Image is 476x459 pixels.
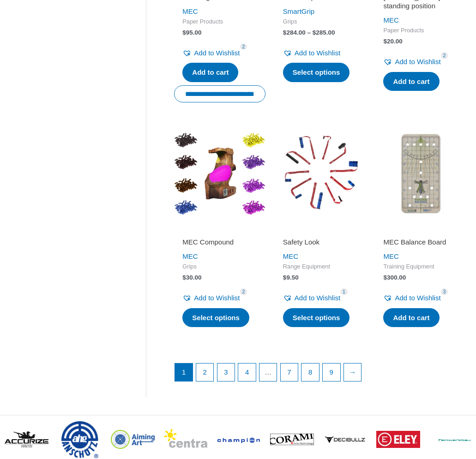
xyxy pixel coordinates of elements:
span: $ [283,29,287,36]
a: Page 3 [217,364,235,381]
span: 2 [240,288,247,295]
bdi: 300.00 [383,274,406,281]
span: Training Equipment [383,263,458,271]
a: Add to Wishlist [182,292,240,304]
a: MEC [182,252,198,260]
h2: MEC Compound [182,238,257,247]
span: Paper Products [383,27,458,35]
span: … [259,364,277,381]
a: → [344,364,362,381]
a: Add to cart: “MEC Balance Board” [383,308,439,328]
span: Page 1 [175,364,193,381]
h2: MEC Balance Board [383,238,458,247]
a: SmartGrip [283,7,314,15]
span: Grips [182,263,257,271]
span: Add to Wishlist [194,49,240,57]
span: Add to Wishlist [295,49,340,57]
a: Add to cart: “Poster - Ivana Maksimovic standing position” [383,72,439,91]
img: MEC Compound [174,128,265,220]
bdi: 20.00 [383,38,402,45]
h2: Safety Look [283,238,358,247]
iframe: Customer reviews powered by Trustpilot [182,225,257,236]
bdi: 95.00 [182,29,201,36]
a: Page 9 [323,364,340,381]
a: MEC [182,7,198,15]
img: MEC Balance Board [375,128,466,220]
span: Add to Wishlist [295,294,340,302]
span: Range Equipment [283,263,358,271]
span: $ [313,29,316,36]
a: MEC Compound [182,238,257,250]
span: Add to Wishlist [395,294,440,302]
span: Add to Wishlist [395,58,440,66]
a: Add to Wishlist [383,292,440,304]
a: Page 7 [281,364,298,381]
a: MEC [383,16,398,24]
a: Add to Wishlist [283,292,340,304]
bdi: 9.50 [283,274,299,281]
a: Safety Look [283,238,358,250]
nav: Product Pagination [174,363,466,386]
span: $ [182,29,186,36]
iframe: Customer reviews powered by Trustpilot [283,225,358,236]
span: $ [383,38,387,45]
a: Add to Wishlist [182,47,240,60]
a: MEC [283,252,298,260]
span: 2 [240,43,247,50]
img: Safety Look [275,128,366,220]
img: brand logo [376,431,420,448]
a: Add to Wishlist [283,47,340,60]
a: Page 8 [301,364,319,381]
span: Paper Products [182,18,257,26]
bdi: 284.00 [283,29,306,36]
a: Select options for “SmartGrip - Modular Pistol Grip” [283,63,350,82]
a: Page 2 [196,364,214,381]
span: 2 [441,52,448,59]
iframe: Customer reviews powered by Trustpilot [383,225,458,236]
span: 1 [340,288,348,295]
a: MEC Balance Board [383,238,458,250]
span: – [307,29,311,36]
a: MEC [383,252,398,260]
span: 3 [441,288,448,295]
bdi: 285.00 [313,29,335,36]
span: $ [283,274,287,281]
span: $ [383,274,387,281]
span: $ [182,274,186,281]
a: Select options for “Safety Look” [283,308,350,328]
span: Grips [283,18,358,26]
span: Add to Wishlist [194,294,240,302]
a: Add to cart: “Book - Olympic Rifle Shooting” [182,63,238,82]
a: Add to Wishlist [383,55,440,68]
a: Select options for “MEC Compound” [182,308,249,328]
a: Page 4 [238,364,256,381]
bdi: 30.00 [182,274,201,281]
